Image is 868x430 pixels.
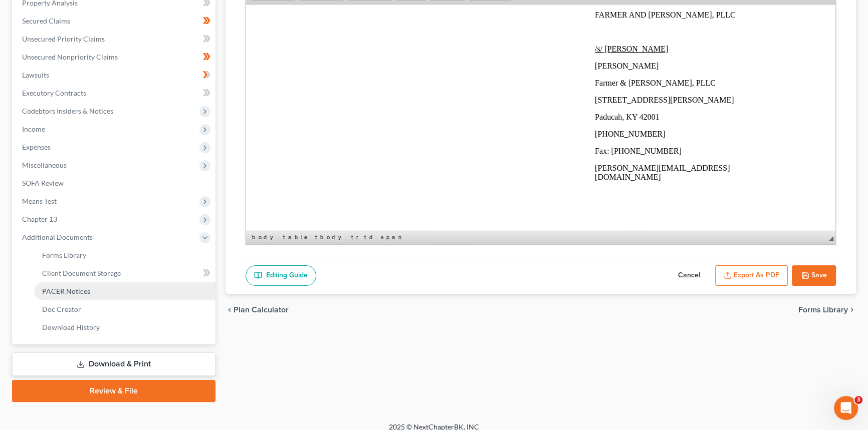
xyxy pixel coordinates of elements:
span: Forms Library [798,306,848,314]
i: chevron_left [226,306,234,314]
a: tbody element [313,232,348,242]
span: Lawsuits [22,71,49,79]
p: FARMER AND [PERSON_NAME], PLLC [349,6,541,15]
a: Lawsuits [14,66,215,84]
span: Resize [828,236,833,241]
button: Cancel [667,265,711,286]
button: Save [792,265,836,286]
a: Download History [34,318,215,336]
p: [PERSON_NAME] [349,57,541,66]
a: Review & File [12,380,215,402]
a: PACER Notices [34,282,215,300]
span: Plan Calculator [234,306,289,314]
p: [PHONE_NUMBER] [349,125,541,134]
a: Forms Library [34,246,215,264]
a: Unsecured Nonpriority Claims [14,48,215,66]
span: Income [22,125,45,133]
a: Secured Claims [14,12,215,30]
span: 3 [854,396,862,404]
u: /s/ [PERSON_NAME] [349,40,422,49]
button: chevron_left Plan Calculator [226,306,289,314]
a: Executory Contracts [14,84,215,102]
button: Forms Library chevron_right [798,306,856,314]
a: Download & Print [12,352,215,376]
a: SOFA Review [14,174,215,192]
span: PACER Notices [42,287,90,295]
p: [PERSON_NAME][EMAIL_ADDRESS][DOMAIN_NAME] [349,159,541,177]
a: Client Document Storage [34,264,215,282]
a: Doc Creator [34,300,215,318]
span: Client Document Storage [42,269,121,277]
span: Forms Library [42,251,86,259]
p: Farmer & [PERSON_NAME], PLLC [349,74,541,83]
a: tr element [349,232,361,242]
span: Chapter 13 [22,215,57,223]
span: Means Test [22,197,57,205]
span: Additional Documents [22,233,93,241]
span: Miscellaneous [22,161,67,169]
span: Unsecured Nonpriority Claims [22,53,118,61]
iframe: Intercom live chat [834,396,858,420]
p: Paducah, KY 42001 [349,108,541,117]
iframe: Rich Text Editor, document-ckeditor [246,5,835,230]
p: Fax: [PHONE_NUMBER] [349,142,541,151]
span: Download History [42,323,100,331]
span: SOFA Review [22,179,64,187]
a: Unsecured Priority Claims [14,30,215,48]
a: body element [250,232,280,242]
a: table element [281,232,312,242]
span: Expenses [22,143,51,151]
span: Executory Contracts [22,89,86,97]
a: td element [362,232,378,242]
a: Editing Guide [246,265,316,286]
button: Export as PDF [715,265,788,286]
a: span element [379,232,406,242]
span: Codebtors Insiders & Notices [22,107,113,115]
span: Doc Creator [42,305,81,313]
p: [STREET_ADDRESS][PERSON_NAME] [349,91,541,100]
i: chevron_right [848,306,856,314]
span: Secured Claims [22,17,70,25]
span: Unsecured Priority Claims [22,35,105,43]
